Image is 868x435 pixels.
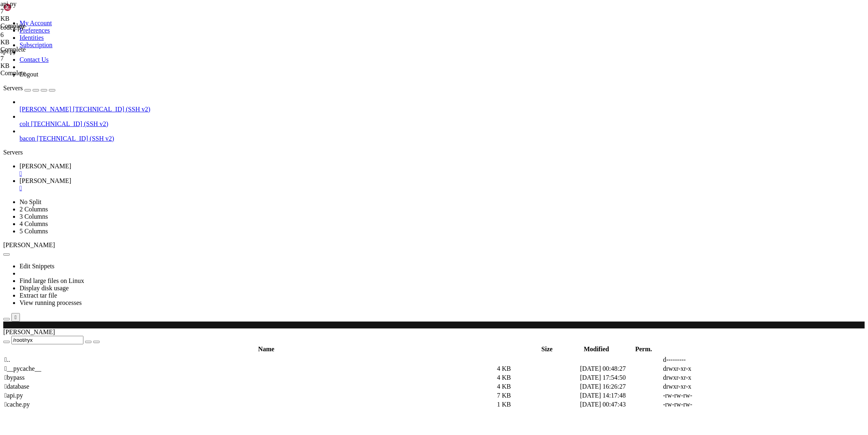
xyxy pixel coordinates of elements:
[0,24,24,31] span: codex.py
[0,0,17,7] span: api.py
[0,48,17,54] span: api.py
